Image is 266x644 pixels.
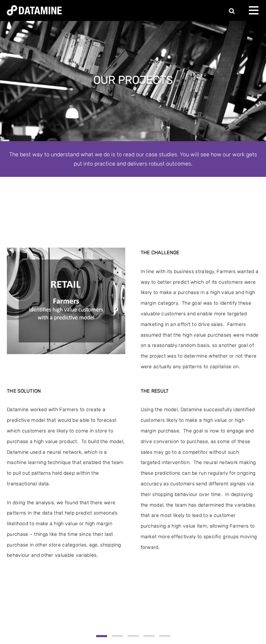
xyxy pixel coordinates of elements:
span: In doing the analysis, we found that there were patterns in the data that help predict someone’s ... [7,498,125,561]
span: Using the model, Datamine successfully identified customers likely to make a high value or high m... [141,405,259,553]
strong: THE CHALLENGE [141,250,180,256]
h1: Our projects [93,72,173,88]
span: In line with its business strategy, Farmers wanted a way to better predict which of its customers... [141,267,259,372]
strong: THE RESULT [141,388,169,394]
strong: THE SOLUTION [7,388,41,394]
img: Datamine [7,5,62,15]
span: Datamine worked with Farmers to create a predictive model that would be able to forecast which cu... [7,405,125,489]
img: Farmers%20Case%20Study%20Image-1.png [7,248,125,354]
div: The best way to understand what we do is to read our case studies. You will see how our work gets... [7,150,259,168]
